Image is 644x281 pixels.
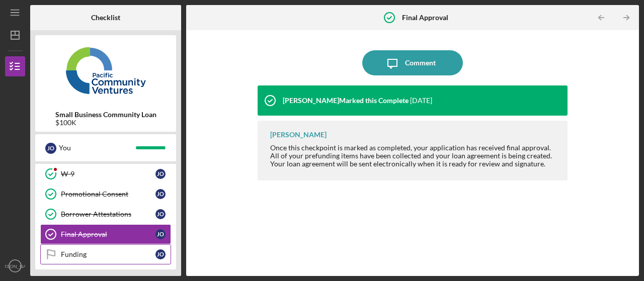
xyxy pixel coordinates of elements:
[5,256,25,276] button: [PERSON_NAME]
[283,97,409,105] div: [PERSON_NAME] Marked this Complete
[91,14,120,22] b: Checklist
[61,250,155,258] div: Funding
[61,190,155,198] div: Promotional Consent
[61,210,155,218] div: Borrower Attestations
[155,209,166,219] div: J O
[40,184,171,204] a: Promotional ConsentJO
[410,97,432,105] time: 2025-09-08 22:51
[40,204,171,224] a: Borrower AttestationsJO
[61,230,155,238] div: Final Approval
[61,170,155,178] div: W-9
[270,144,557,168] div: Once this checkpoint is marked as completed, your application has received final approval. All of...
[270,131,327,139] div: [PERSON_NAME]
[55,111,156,119] b: Small Business Community Loan
[155,249,166,259] div: J O
[155,189,166,199] div: J O
[40,224,171,244] a: Final ApprovalJO
[40,244,171,264] a: FundingJO
[45,143,56,154] div: J O
[362,50,463,75] button: Comment
[155,169,166,179] div: J O
[35,40,176,101] img: Product logo
[155,229,166,239] div: J O
[402,14,448,22] b: Final Approval
[40,164,171,184] a: W-9JO
[55,119,156,127] div: $100K
[59,139,136,156] div: You
[405,50,436,75] div: Comment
